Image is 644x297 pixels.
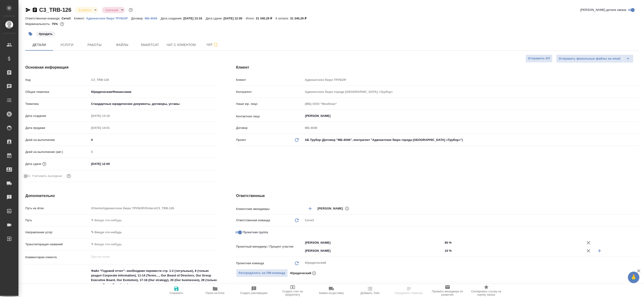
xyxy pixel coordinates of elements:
[111,42,133,48] span: Файлы
[25,17,62,20] p: Ответственная команда:
[441,250,442,251] button: Open
[77,8,92,12] button: В работе
[36,32,56,36] span: раздать
[161,17,183,20] p: Дата создания:
[25,150,89,154] p: Дней на выполнение (авт.)
[525,55,552,63] button: Отправить КП
[25,218,89,223] p: Путь
[236,244,303,249] p: Проектный менеджер / Процент участия
[89,161,130,167] input: ✎ Введи что-нибудь
[580,8,626,12] span: [PERSON_NAME] детали заказа
[39,32,53,36] p: #раздать
[528,56,550,61] span: Отправить КП
[89,217,218,224] input: ✎ Введи что-нибудь
[86,16,131,20] a: Адвокатское бюро ТРУБОР
[25,162,41,166] p: Дата сдачи
[74,17,86,20] p: Клиент:
[303,88,639,95] input: Пустое поле
[236,90,303,94] p: Контрагент
[246,17,256,20] p: Итого:
[556,55,623,63] button: Отправить финальные файлы на email
[62,17,74,20] p: Сити3
[234,284,273,297] button: Создать рекламацию
[303,136,639,144] div: АБ Трубор (Договор "МБ-4046", контрагент "Адвокатское бюро города [GEOGRAPHIC_DATA] «Трубор»")
[89,148,218,155] input: Пустое поле
[206,17,223,20] p: Дата сдачи:
[89,205,218,212] input: Пустое поле
[276,290,309,296] span: Создать счет на предоплату
[559,56,620,61] span: Отправить финальные файлы на email
[89,76,218,83] input: Пустое поле
[636,208,637,209] button: Open
[25,102,89,106] p: Тематика
[213,42,218,48] svg: Подписаться
[75,7,98,13] div: В работе
[290,17,310,20] p: 31 340,29 ₽
[41,161,47,167] button: Если добавить услуги и заполнить их объемом, то дата рассчитается автоматически
[431,290,464,296] span: Призвать менеджера по развитию
[25,193,218,199] h4: Дополнительно
[25,90,89,94] p: Общая тематика
[256,17,276,20] p: 31 340,29 ₽
[52,22,59,26] p: 75%
[89,100,218,108] div: Стандартные юридические документы, договоры, уставы
[25,126,89,130] p: Дата продажи
[470,290,503,296] span: Скопировать ссылку на оценку заказа
[25,255,89,260] p: Комментарии клиента
[443,247,583,254] input: ✎ Введи что-нибудь
[239,270,285,276] span: Распределить на ПМ-команду
[303,216,639,224] div: Сити3
[89,241,218,248] input: ✎ Введи что-нибудь
[25,114,89,118] p: Дата создания
[236,269,288,277] button: Распределить на ПМ-команду
[467,284,506,297] button: Скопировать ссылку на оценку заказа
[556,55,633,63] div: split button
[206,291,225,295] span: Папка на Drive
[318,206,351,211] div: [PERSON_NAME]
[201,42,223,48] span: Чат
[240,291,267,295] span: Создать рекламацию
[236,261,264,266] p: Проектная команда
[630,273,638,282] span: 🙏
[428,284,467,297] button: Призвать менеджера по развитию
[104,8,119,12] button: Срочный
[59,21,65,27] button: 6591.76 RUB;
[223,17,246,20] p: [DATE] 12:00
[305,203,316,214] button: Добавить менеджера
[183,17,206,20] p: [DATE] 13:16
[290,271,311,276] p: Юридический
[66,173,72,179] button: Выбери, если сб и вс нужно считать рабочими днями для выполнения заказа.
[441,242,442,243] button: Open
[25,230,89,235] p: Направление услуг
[236,218,270,223] p: Ответственная команда
[25,206,89,211] p: Путь на drive
[169,291,183,295] span: Сохранить
[303,76,639,83] input: Пустое поле
[628,272,639,283] button: 🙏
[273,284,312,297] button: Создать счет на предоплату
[86,17,131,20] p: Адвокатское бюро ТРУБОР
[236,193,639,199] h4: Ответственные
[89,124,130,131] input: Пустое поле
[360,291,379,295] span: Добавить Todo
[25,29,36,39] button: Добавить тэг
[166,42,196,48] span: Чат с клиентом
[236,102,303,106] p: Наше юр. лицо
[25,78,89,82] p: Код
[102,7,125,13] div: В работе
[236,126,303,130] p: Договор
[303,100,639,107] input: Пустое поле
[89,228,218,236] div: ✎ Введи что-нибудь
[636,115,637,116] button: Open
[236,138,246,142] p: Проект
[25,242,89,247] p: Транслитерация названий
[236,207,303,211] p: Клиентские менеджеры
[318,206,346,211] span: [PERSON_NAME]
[28,42,50,48] span: Детали
[443,239,583,246] input: ✎ Введи что-нибудь
[25,65,218,70] h4: Основная информация
[139,42,161,48] span: Smartcat
[25,138,89,142] p: Дней на выполнение
[319,291,344,295] span: Заявка на доставку
[25,22,52,26] p: Маржинальность:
